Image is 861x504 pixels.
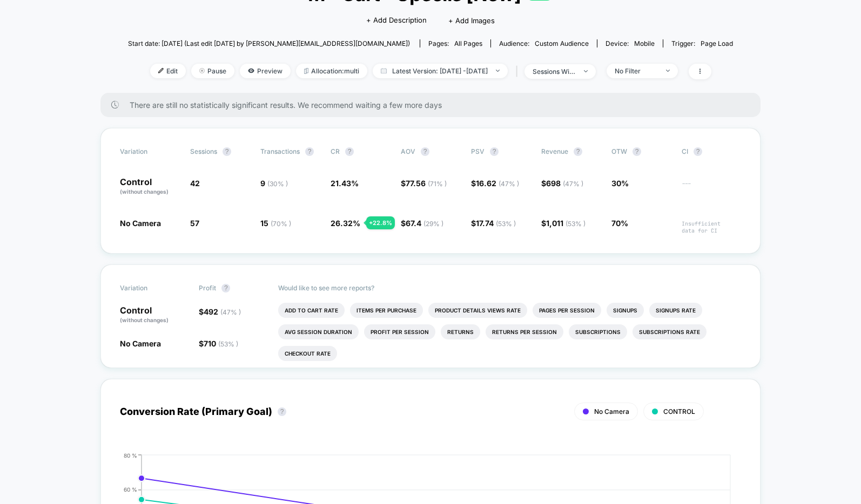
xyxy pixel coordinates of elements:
span: CR [331,147,340,155]
span: $ [199,339,238,348]
span: $ [199,307,241,316]
img: end [199,68,205,73]
li: Subscriptions Rate [633,324,707,339]
span: 17.74 [476,219,516,228]
li: Pages Per Session [533,303,601,318]
span: 77.56 [406,179,447,188]
span: CI [682,147,741,156]
span: (without changes) [120,188,169,195]
span: 30% [611,179,629,188]
span: $ [471,179,519,188]
span: No Camera [594,407,629,416]
span: 492 [204,307,241,316]
span: all pages [454,39,482,47]
span: 67.4 [406,219,443,228]
span: --- [682,180,741,196]
span: Pause [191,64,234,78]
span: Preview [240,64,291,78]
span: Page Load [701,39,733,47]
span: PSV [471,147,485,155]
span: 21.43 % [331,179,359,188]
tspan: 60 % [124,486,137,493]
span: Sessions [190,147,217,155]
li: Checkout Rate [278,346,337,361]
li: Profit Per Session [364,324,435,339]
span: ( 70 % ) [271,220,291,228]
span: mobile [634,39,655,47]
span: 57 [190,219,199,228]
li: Returns Per Session [486,324,563,339]
span: Insufficient data for CI [682,220,741,234]
button: ? [574,147,582,156]
span: 1,011 [546,219,586,228]
span: Latest Version: [DATE] - [DATE] [373,64,508,78]
span: $ [471,219,516,228]
p: Would like to see more reports? [278,284,742,292]
span: $ [401,219,443,228]
span: Allocation: multi [296,64,367,78]
button: ? [278,407,286,416]
span: 698 [546,179,583,188]
div: Pages: [428,39,482,47]
span: CONTROL [663,407,695,416]
span: Revenue [541,147,568,155]
span: 42 [190,179,200,188]
div: + 22.8 % [366,216,395,229]
li: Signups [607,303,644,318]
span: $ [401,179,447,188]
button: ? [345,147,354,156]
span: 26.32 % [331,219,360,228]
div: Audience: [499,39,589,47]
div: No Filter [615,67,658,75]
li: Product Details Views Rate [428,303,527,318]
span: + Add Description [366,15,427,26]
span: Edit [150,64,186,78]
img: rebalance [304,68,308,74]
li: Avg Session Duration [278,324,359,339]
button: ? [223,147,231,156]
span: 710 [204,339,238,348]
span: Custom Audience [535,39,589,47]
li: Returns [441,324,480,339]
span: ( 53 % ) [566,220,586,228]
button: ? [305,147,314,156]
tspan: 80 % [124,452,137,458]
img: end [496,70,500,72]
p: Control [120,306,188,324]
span: + Add Images [448,16,495,25]
span: 15 [260,219,291,228]
span: ( 53 % ) [218,340,238,348]
span: ( 71 % ) [428,180,447,188]
span: Variation [120,284,179,292]
div: sessions with impression [533,67,576,76]
span: (without changes) [120,317,169,323]
span: ( 47 % ) [499,180,519,188]
span: Start date: [DATE] (Last edit [DATE] by [PERSON_NAME][EMAIL_ADDRESS][DOMAIN_NAME]) [128,39,410,47]
img: edit [158,68,164,73]
li: Items Per Purchase [350,303,423,318]
span: ( 47 % ) [563,180,583,188]
span: 9 [260,179,288,188]
span: ( 47 % ) [220,308,241,316]
span: Variation [120,147,179,156]
span: $ [541,179,583,188]
span: There are still no statistically significant results. We recommend waiting a few more days [130,100,739,110]
button: ? [694,147,702,156]
span: Profit [199,284,216,292]
div: Trigger: [671,39,733,47]
img: calendar [381,68,387,73]
span: AOV [401,147,415,155]
button: ? [633,147,641,156]
span: $ [541,219,586,228]
button: ? [421,147,429,156]
img: end [666,70,670,72]
img: end [584,70,588,72]
span: ( 30 % ) [267,180,288,188]
li: Subscriptions [569,324,627,339]
li: Add To Cart Rate [278,303,345,318]
span: OTW [611,147,671,156]
button: ? [490,147,499,156]
span: ( 53 % ) [496,220,516,228]
span: No Camera [120,339,161,348]
span: | [513,64,524,79]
